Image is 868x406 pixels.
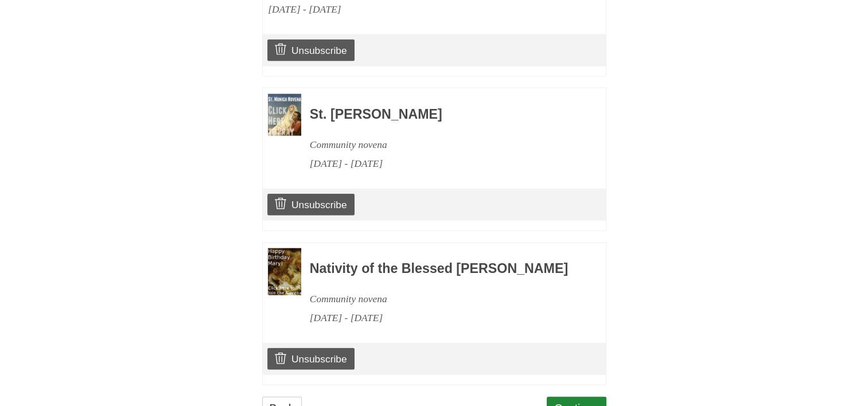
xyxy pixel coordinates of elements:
[310,135,575,154] div: Community novena
[267,194,354,216] a: Unsubscribe
[268,248,301,295] img: Novena image
[310,154,575,173] div: [DATE] - [DATE]
[310,261,575,276] h3: Nativity of the Blessed [PERSON_NAME]
[268,94,301,136] img: Novena image
[310,290,575,309] div: Community novena
[310,309,575,327] div: [DATE] - [DATE]
[267,348,354,370] a: Unsubscribe
[310,107,575,122] h3: St. [PERSON_NAME]
[267,40,354,61] a: Unsubscribe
